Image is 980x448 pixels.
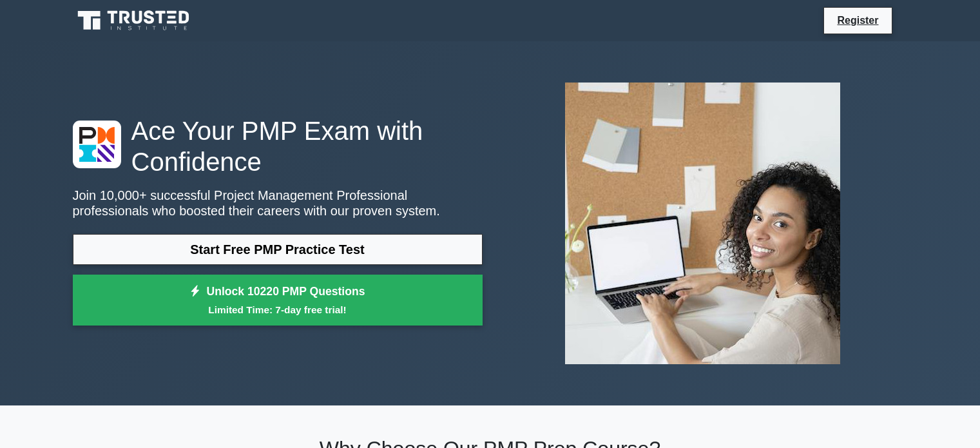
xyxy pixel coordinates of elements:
[73,115,483,177] h1: Ace Your PMP Exam with Confidence
[73,234,483,265] a: Start Free PMP Practice Test
[829,12,886,28] a: Register
[73,275,483,326] a: Unlock 10220 PMP QuestionsLimited Time: 7-day free trial!
[73,188,483,219] p: Join 10,000+ successful Project Management Professional professionals who boosted their careers w...
[89,302,466,317] small: Limited Time: 7-day free trial!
